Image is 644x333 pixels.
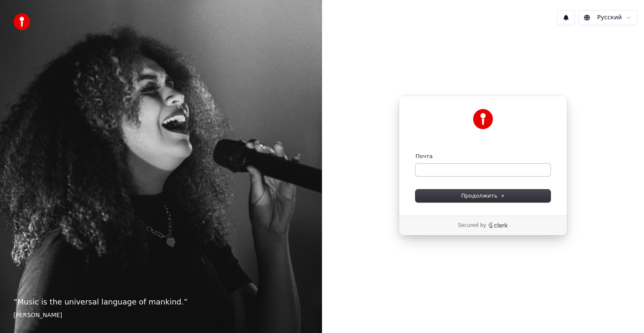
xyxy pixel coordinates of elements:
span: Продолжить [461,192,505,200]
img: Youka [473,109,493,129]
button: Продолжить [415,190,551,202]
img: youka [13,13,30,30]
p: “ Music is the universal language of mankind. ” [13,296,309,308]
footer: [PERSON_NAME] [13,311,309,320]
p: Secured by [458,222,486,229]
a: Clerk logo [488,222,508,228]
label: Почта [415,153,433,160]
